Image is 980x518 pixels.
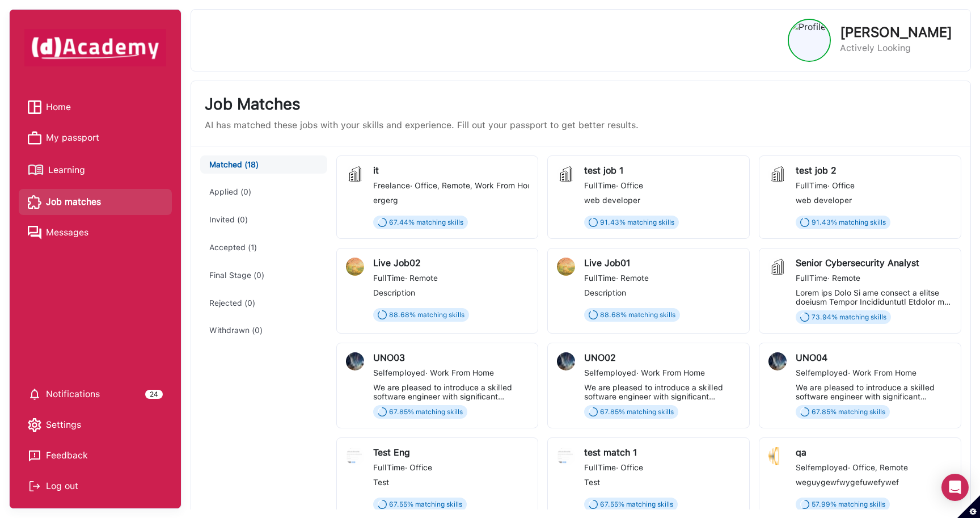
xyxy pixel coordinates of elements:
[957,495,980,518] button: Set cookie preferences
[373,165,529,176] div: it
[796,383,952,401] div: We are pleased to introduce a skilled software engineer with significant experience in web applic...
[796,462,952,474] div: ·
[768,352,787,370] img: jobi
[796,368,848,377] span: Selfemployed
[840,41,952,55] p: Actively Looking
[145,390,163,399] div: 24
[584,165,740,176] div: test job 1
[557,165,575,183] img: jobi
[796,478,952,487] div: weguygewfwygefuwefywef
[373,478,529,487] div: Test
[48,162,85,179] span: Learning
[346,447,364,465] img: jobi
[28,388,41,401] img: setting
[584,180,740,192] div: ·
[584,368,636,377] span: Selfemployed
[796,165,952,176] div: test job 2
[28,193,163,210] a: Job matches iconJob matches
[584,367,740,379] div: ·
[28,449,41,462] img: feedback
[389,500,462,508] span: 67.55 % matching skills
[373,180,529,192] div: ·
[584,462,740,474] div: ·
[373,258,529,268] div: Live Job02
[373,447,529,458] div: Test Eng
[46,416,81,433] span: Settings
[28,195,41,209] img: Job matches icon
[796,367,952,379] div: ·
[796,196,952,205] div: web developer
[200,266,327,285] button: Final Stage (0)
[600,500,673,508] span: 67.55 % matching skills
[557,258,575,276] img: jobi
[796,447,952,458] div: qa
[373,383,529,401] div: We are pleased to introduce a skilled software engineer with significant experience in web applic...
[584,272,740,284] div: ·
[46,129,99,146] span: My passport
[28,160,163,180] a: Learning iconLearning
[584,181,616,190] span: FullTime
[796,288,952,306] div: About the Role We are seeking a highly skilled Senior Cybersecurity Analyst to join our dynamic s...
[584,447,740,458] div: test match 1
[812,313,886,321] span: 73.94 % matching skills
[28,100,41,114] img: Home icon
[373,462,529,474] div: ·
[618,273,649,283] span: Remote
[768,165,787,183] img: jobi
[584,258,740,268] div: Live Job01
[389,218,463,226] span: 67.44 % matching skills
[373,368,425,377] span: Selfemployed
[373,181,410,190] span: Freelance
[28,99,163,116] a: Home iconHome
[28,224,163,241] a: Messages iconMessages
[200,155,327,174] button: Matched (18)
[600,408,674,416] span: 67.85 % matching skills
[407,273,438,283] span: Remote
[584,352,740,363] div: UNO02
[768,258,787,276] img: jobi
[373,352,529,363] div: UNO03
[205,119,957,132] p: AI has matched these jobs with your skills and experience. Fill out your passport to get better r...
[584,273,616,283] span: FullTime
[796,180,952,192] div: ·
[28,129,163,146] a: My passport iconMy passport
[812,218,886,226] span: 91.43 % matching skills
[796,258,952,268] div: Senior Cybersecurity Analyst
[373,273,405,283] span: FullTime
[28,131,41,145] img: My passport icon
[941,474,969,501] div: Open Intercom Messenger
[796,463,848,472] span: Selfemployed
[28,479,41,493] img: Log out
[373,196,529,205] div: ergerg
[812,408,885,416] span: 67.85 % matching skills
[346,352,364,370] img: jobi
[830,273,860,283] span: Remote
[850,368,916,377] span: Work From Home
[796,273,827,283] span: FullTime
[24,29,166,66] img: dAcademy
[796,181,827,190] span: FullTime
[28,160,44,180] img: Learning icon
[200,210,327,229] button: Invited (0)
[618,181,643,190] span: Office
[28,226,41,239] img: Messages icon
[796,272,952,284] div: ·
[850,463,908,472] span: Office, Remote
[768,447,787,465] img: jobi
[373,272,529,284] div: ·
[584,288,740,297] div: Description
[28,418,41,432] img: setting
[600,218,674,226] span: 91.43 % matching skills
[789,20,829,60] img: Profile
[46,386,100,403] span: Notifications
[618,463,643,472] span: Office
[796,352,952,363] div: UNO04
[407,463,432,472] span: Office
[557,352,575,370] img: jobi
[830,181,855,190] span: Office
[346,258,364,276] img: jobi
[200,183,327,201] button: Applied (0)
[200,294,327,313] button: Rejected (0)
[28,478,163,495] div: Log out
[389,408,463,416] span: 67.85 % matching skills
